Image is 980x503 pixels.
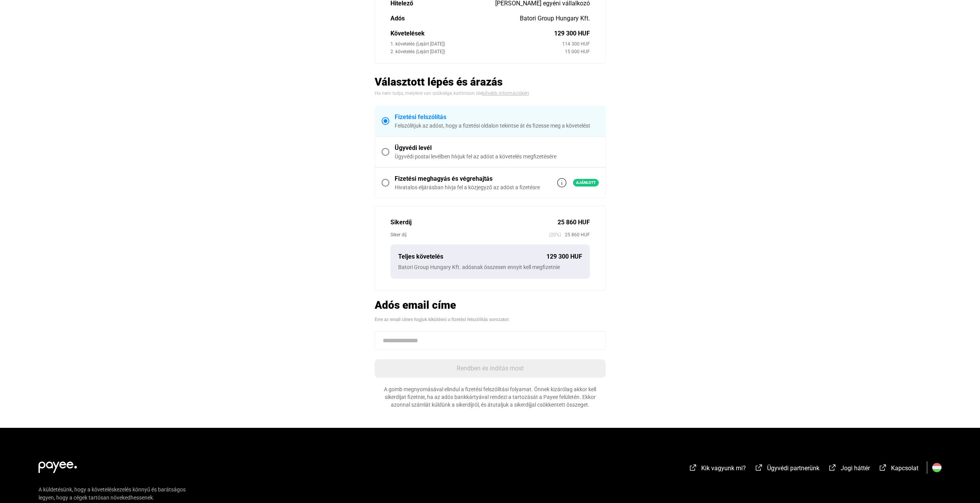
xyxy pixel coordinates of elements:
[390,40,562,48] div: 1. követelés (Lejárt [DATE])
[689,464,698,471] img: external-link-white
[390,29,554,38] div: Követelések
[398,252,546,261] div: Teljes követelés
[767,464,819,472] span: Ügyvédi partnerünk
[520,14,590,23] div: Batori Group Hungary Kft.
[828,466,870,473] a: external-link-whiteJogi háttér
[375,91,482,96] span: Ha nem tudja, melyikre van szüksége, kattintson ide
[891,464,918,472] span: Kapcsolat
[395,183,540,191] div: Hivatalos eljárásban hívja fel a közjegyző az adóst a fizetésre
[395,122,599,130] div: Felszólítjuk az adóst, hogy a fizetési oldalon tekintse át és fizesse meg a követelést
[554,29,590,38] div: 129 300 HUF
[395,113,599,122] div: Fizetési felszólítás
[482,91,529,96] a: bővebb információkért
[398,263,582,271] div: Batori Group Hungary Kft. adósnak összesen ennyit kell megfizetnie
[689,466,746,473] a: external-link-whiteKik vagyunk mi?
[395,153,599,160] div: Ügyvédi postai levélben hívjuk fel az adóst a követelés megfizetésére
[878,464,888,471] img: external-link-white
[828,464,837,471] img: external-link-white
[754,464,764,471] img: external-link-white
[39,457,77,473] img: white-payee-white-dot.svg
[395,174,540,183] div: Fizetési meghagyás és végrehajtás
[878,466,918,473] a: external-link-whiteKapcsolat
[565,48,590,56] div: 15 000 HUF
[546,252,582,261] div: 129 300 HUF
[390,231,549,239] div: Siker díj
[562,40,590,48] div: 114 300 HUF
[395,143,599,153] div: Ügyvédi levél
[932,463,941,472] img: HU.svg
[390,14,520,23] div: Adós
[375,359,606,378] button: Rendben és indítás most
[561,231,590,239] span: 25 860 HUF
[377,364,603,373] div: Rendben és indítás most
[754,466,819,473] a: external-link-whiteÜgyvédi partnerünk
[375,385,606,409] div: A gomb megnyomásával elindul a fizetési felszólítási folyamat. Önnek kizárólag akkor kell sikerdí...
[841,464,870,472] span: Jogi háttér
[390,218,558,227] div: Sikerdíj
[375,75,606,89] h2: Választott lépés és árazás
[573,179,599,187] span: Ajánlott
[701,464,746,472] span: Kik vagyunk mi?
[375,298,606,312] h2: Adós email címe
[549,231,561,239] span: (20%)
[390,48,565,56] div: 2. követelés (Lejárt [DATE])
[557,178,566,187] img: info-grey-outline
[375,316,606,323] div: Erre az email címre fogjuk kiküldeni a fizetési felszólítás sorozatot
[558,218,590,227] div: 25 860 HUF
[557,178,599,187] a: info-grey-outlineAjánlott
